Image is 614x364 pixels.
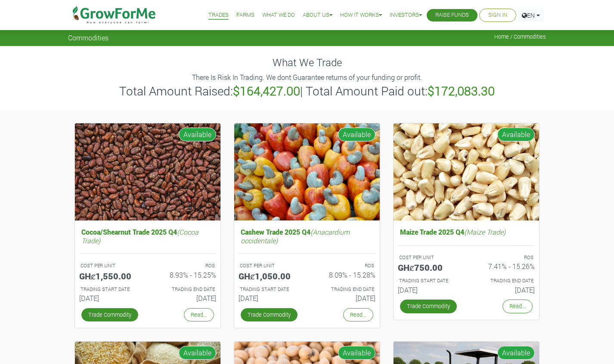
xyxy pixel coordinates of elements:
a: Read... [502,300,533,313]
a: Read... [343,308,373,321]
h5: Cocoa/Shearnut Trade 2025 Q4 [79,226,216,246]
span: Available [338,346,375,360]
p: ROS [474,254,533,261]
span: Available [338,128,375,141]
img: growforme image [234,123,380,221]
i: (Maize Trade) [464,227,505,236]
p: Estimated Trading End Date [315,286,374,293]
h6: 8.09% - 15.28% [313,271,375,279]
a: Raise Funds [435,11,469,20]
span: Available [497,346,535,360]
h6: [DATE] [239,294,301,302]
p: Estimated Trading End Date [155,286,215,293]
img: growforme image [394,123,539,221]
a: Investors [390,11,422,20]
h6: [DATE] [313,294,375,302]
a: Maize Trade 2025 Q4(Maize Trade) COST PER UNIT GHȼ750.00 ROS 7.41% - 15.26% TRADING START DATE [D... [398,226,535,297]
h6: 7.41% - 15.26% [473,262,535,270]
a: Trade Commodity [81,308,138,321]
h5: GHȼ1,050.00 [239,271,301,281]
a: EN [518,9,544,22]
h5: GHȼ750.00 [398,262,460,272]
p: ROS [155,262,215,269]
a: What We Do [262,11,295,20]
b: $172,083.30 [428,83,495,99]
h5: Cashew Trade 2025 Q4 [239,226,375,246]
h4: What We Trade [68,56,546,69]
span: Available [179,128,216,141]
a: Read... [184,308,214,321]
h6: [DATE] [79,294,141,302]
b: $164,427.00 [233,83,300,99]
a: Cocoa/Shearnut Trade 2025 Q4(Cocoa Trade) COST PER UNIT GHȼ1,550.00 ROS 8.93% - 15.25% TRADING ST... [79,226,216,306]
a: Sign In [488,11,507,20]
p: Estimated Trading End Date [474,277,533,284]
p: COST PER UNIT [240,262,299,269]
span: Available [497,128,535,141]
a: Trade Commodity [241,308,298,321]
span: Home / Commodities [494,34,546,40]
i: (Cocoa Trade) [81,227,198,245]
h6: 8.93% - 15.25% [154,271,216,279]
p: COST PER UNIT [399,254,459,261]
i: (Anacardium occidentale) [241,227,350,245]
a: About Us [303,11,332,20]
p: Estimated Trading Start Date [240,286,299,293]
a: Trades [208,11,229,20]
p: ROS [315,262,374,269]
p: Estimated Trading Start Date [399,277,459,284]
a: Trade Commodity [400,300,457,313]
span: Commodities [68,34,109,42]
h5: GHȼ1,550.00 [79,271,141,281]
h6: [DATE] [473,286,535,294]
h3: Total Amount Raised: | Total Amount Paid out: [69,84,545,98]
h6: [DATE] [154,294,216,302]
p: COST PER UNIT [81,262,140,269]
a: Cashew Trade 2025 Q4(Anacardium occidentale) COST PER UNIT GHȼ1,050.00 ROS 8.09% - 15.28% TRADING... [239,226,375,306]
p: There Is Risk In Trading. We dont Guarantee returns of your funding or profit. [69,72,545,83]
span: Available [179,346,216,360]
h6: [DATE] [398,286,460,294]
p: Estimated Trading Start Date [81,286,140,293]
img: growforme image [75,123,220,221]
h5: Maize Trade 2025 Q4 [398,226,535,238]
a: How it Works [340,11,382,20]
a: Farms [236,11,254,20]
